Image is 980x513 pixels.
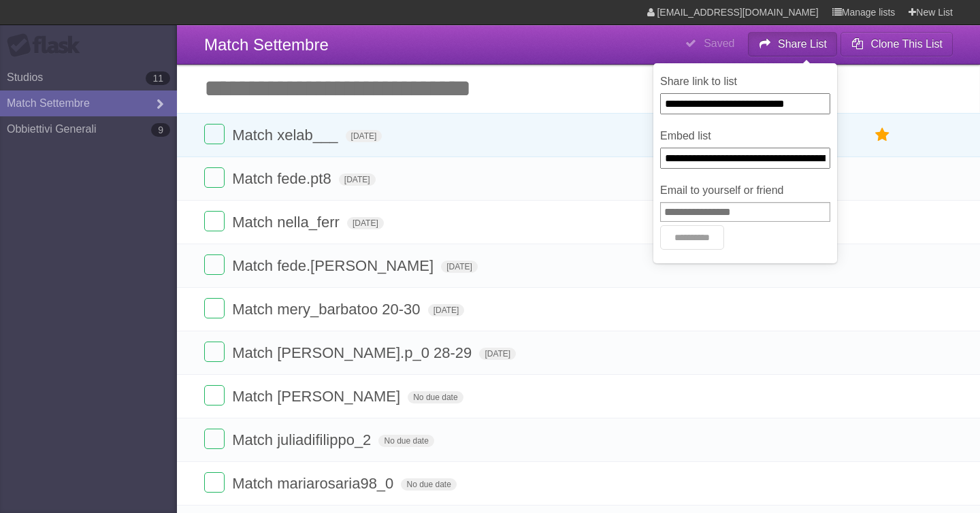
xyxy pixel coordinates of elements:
label: Done [204,429,225,449]
div: Flask [7,33,88,58]
button: Clone This List [840,32,953,56]
b: Saved [704,37,734,49]
span: No due date [378,435,434,447]
span: No due date [401,478,456,491]
span: [DATE] [428,304,465,316]
span: Match juliadifilippo_2 [232,431,374,448]
label: Done [204,167,225,188]
span: Match [PERSON_NAME].p_0 28-29 [232,344,475,361]
label: Embed list [660,128,830,144]
span: Match Settembre [204,35,329,54]
span: [DATE] [346,130,382,142]
label: Done [204,298,225,318]
b: Clone This List [870,38,943,50]
span: [DATE] [441,261,478,273]
b: 9 [151,123,170,137]
b: 11 [146,71,170,85]
label: Done [204,124,225,144]
span: Match mariarosaria98_0 [232,475,397,492]
span: Match xelab___ [232,127,341,144]
label: Done [204,254,225,275]
label: Star task [870,124,896,146]
b: Share List [778,38,827,50]
label: Done [204,385,225,406]
label: Share link to list [660,73,830,90]
button: Share List [748,32,838,56]
label: Email to yourself or friend [660,182,830,199]
span: [DATE] [479,348,516,360]
span: Match fede.pt8 [232,170,335,187]
span: No due date [408,391,463,403]
span: [DATE] [347,217,384,229]
span: Match nella_ferr [232,214,343,231]
span: Match [PERSON_NAME] [232,388,404,405]
label: Done [204,211,225,231]
label: Done [204,472,225,493]
label: Done [204,342,225,362]
span: Match fede.[PERSON_NAME] [232,257,437,274]
span: Match mery_barbatoo 20-30 [232,301,423,318]
span: [DATE] [339,173,376,186]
